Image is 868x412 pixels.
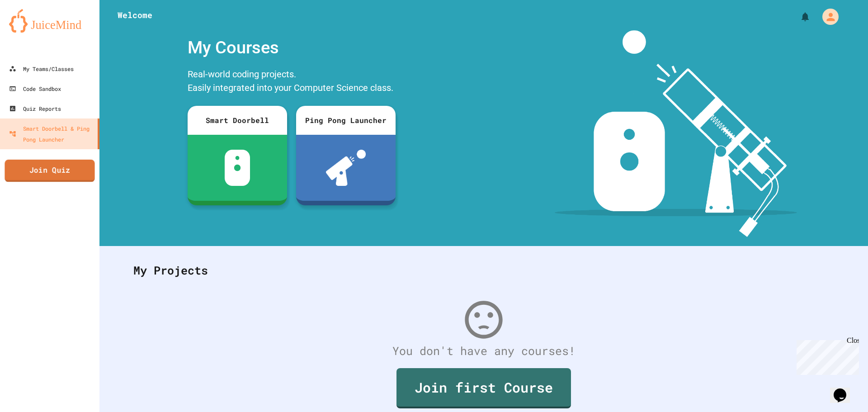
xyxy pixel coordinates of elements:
[9,83,61,94] div: Code Sandbox
[188,106,287,135] div: Smart Doorbell
[830,376,859,403] iframe: chat widget
[225,150,250,186] img: sdb-white.svg
[783,9,813,24] div: My Notifications
[793,336,859,375] iframe: chat widget
[9,9,90,33] img: logo-orange.svg
[296,106,396,135] div: Ping Pong Launcher
[124,253,843,288] div: My Projects
[396,368,571,408] a: Join first Course
[9,103,61,114] div: Quiz Reports
[555,30,797,237] img: banner-image-my-projects.png
[5,160,94,182] a: Join Quiz
[813,6,841,27] div: My Account
[4,4,62,57] div: Chat with us now!Close
[183,65,400,99] div: Real-world coding projects. Easily integrated into your Computer Science class.
[183,30,400,65] div: My Courses
[9,123,94,145] div: Smart Doorbell & Ping Pong Launcher
[9,63,74,74] div: My Teams/Classes
[326,150,366,186] img: ppl-with-ball.png
[124,342,843,360] div: You don't have any courses!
